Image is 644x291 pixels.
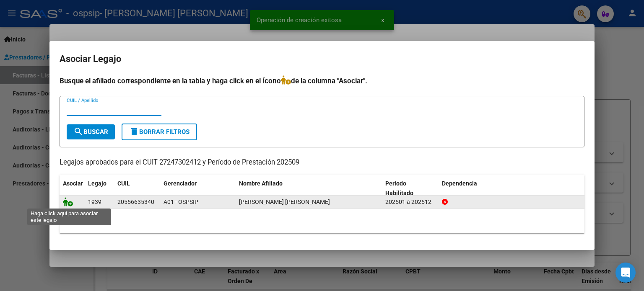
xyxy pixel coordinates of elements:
[439,175,585,202] datatable-header-cell: Dependencia
[239,180,283,187] span: Nombre Afiliado
[129,126,139,136] mat-icon: delete
[122,124,197,140] button: Borrar Filtros
[164,180,197,187] span: Gerenciador
[236,175,382,202] datatable-header-cell: Nombre Afiliado
[385,180,413,196] span: Periodo Habilitado
[385,197,435,207] div: 202501 a 202512
[60,75,584,86] h4: Busque el afiliado correspondiente en la tabla y haga click en el ícono de la columna "Asociar".
[117,197,154,207] div: 20556635340
[615,263,636,283] div: Open Intercom Messenger
[60,175,85,202] datatable-header-cell: Asociar
[60,51,584,67] h2: Asociar Legajo
[60,157,584,168] p: Legajos aprobados para el CUIT 27247302412 y Período de Prestación 202509
[88,180,106,187] span: Legajo
[67,124,115,139] button: Buscar
[239,198,330,205] span: GALLARDO BLANCO MATIAS DANIEL
[73,128,108,136] span: Buscar
[382,175,439,202] datatable-header-cell: Periodo Habilitado
[73,126,83,136] mat-icon: search
[88,198,101,205] span: 1939
[85,175,114,202] datatable-header-cell: Legajo
[63,180,83,187] span: Asociar
[164,198,198,205] span: A01 - OSPSIP
[117,180,130,187] span: CUIL
[129,128,190,136] span: Borrar Filtros
[160,175,236,202] datatable-header-cell: Gerenciador
[442,180,477,187] span: Dependencia
[60,212,584,233] div: 1 registros
[114,175,160,202] datatable-header-cell: CUIL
